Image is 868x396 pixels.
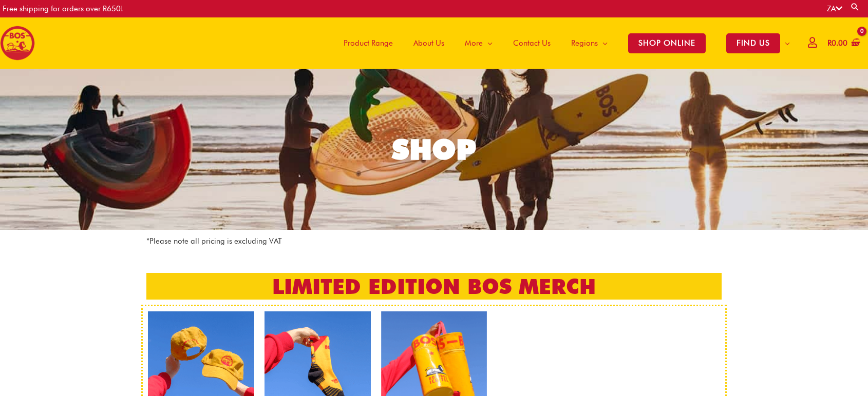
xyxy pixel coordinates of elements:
[618,17,716,69] a: SHOP ONLINE
[455,17,503,69] a: More
[413,28,444,58] span: About Us
[513,28,551,58] span: Contact Us
[326,17,800,69] nav: Site Navigation
[392,135,476,164] div: SHOP
[571,28,598,58] span: Regions
[827,38,847,48] bdi: 0.00
[146,235,722,248] p: *Please note all pricing is excluding VAT
[827,4,842,13] a: ZA
[726,33,780,53] span: FIND US
[503,17,561,69] a: Contact Us
[146,273,722,300] h2: LIMITED EDITION BOS MERCH
[827,38,832,48] span: R
[628,33,706,53] span: SHOP ONLINE
[465,28,483,58] span: More
[333,17,403,69] a: Product Range
[403,17,455,69] a: About Us
[825,32,860,55] a: View Shopping Cart, empty
[344,28,393,58] span: Product Range
[561,17,618,69] a: Regions
[850,2,860,12] a: Search button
